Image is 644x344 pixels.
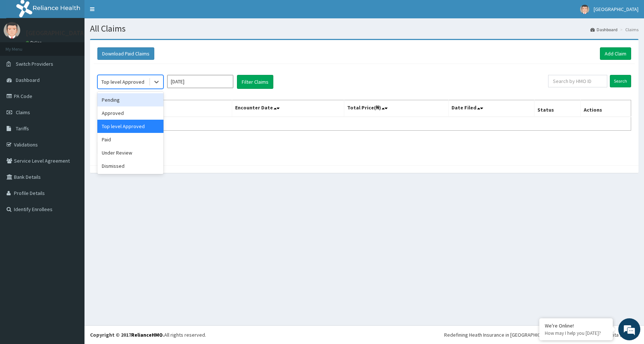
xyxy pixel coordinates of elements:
div: Paid [97,133,163,146]
th: Total Price(₦) [344,100,448,117]
span: Switch Providers [16,61,53,67]
input: Select Month and Year [167,75,233,88]
p: How may I help you today? [545,330,607,336]
div: Dismissed [97,159,163,173]
a: Add Claim [600,47,631,60]
div: Top level Approved [101,78,144,86]
a: Online [26,40,43,45]
div: Pending [97,93,163,106]
th: Status [535,100,581,117]
footer: All rights reserved. [84,325,644,344]
a: Dashboard [590,26,618,33]
div: Minimize live chat window [120,4,138,21]
span: Dashboard [16,77,40,83]
textarea: Type your message and hit 'Enter' [4,200,140,226]
button: Filter Claims [237,75,273,89]
div: Under Review [97,146,163,159]
h1: All Claims [90,24,638,33]
span: Claims [16,109,30,116]
p: [GEOGRAPHIC_DATA] [26,30,86,36]
div: Approved [97,106,163,120]
img: User Image [580,5,589,14]
button: Download Paid Claims [97,47,154,60]
div: Redefining Heath Insurance in [GEOGRAPHIC_DATA] using Telemedicine and Data Science! [444,331,638,338]
span: We're online! [43,93,101,167]
input: Search [610,75,631,87]
th: Actions [581,100,631,117]
th: Name [98,100,232,117]
a: RelianceHMO [131,332,163,338]
div: Top level Approved [97,120,163,133]
th: Date Filed [448,100,534,117]
div: We're Online! [545,322,607,329]
div: Chat with us now [38,41,123,51]
span: Tariffs [16,125,29,132]
img: User Image [4,22,20,39]
img: d_794563401_company_1708531726252_794563401 [14,37,30,55]
strong: Copyright © 2017 . [90,332,164,338]
th: Encounter Date [232,100,344,117]
input: Search by HMO ID [548,75,607,87]
li: Claims [618,26,638,33]
span: [GEOGRAPHIC_DATA] [594,6,638,12]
